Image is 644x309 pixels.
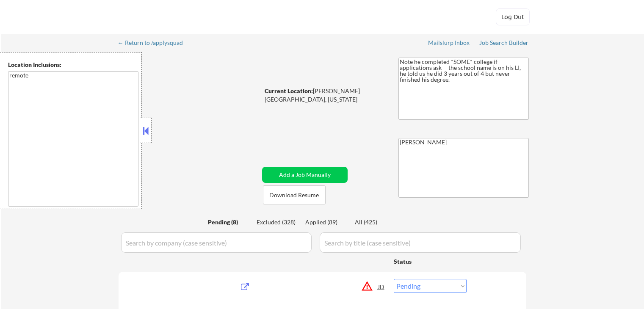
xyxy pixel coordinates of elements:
div: All (425) [355,218,397,226]
div: ← Return to /applysquad [118,40,191,46]
div: Excluded (328) [257,218,299,226]
a: Mailslurp Inbox [428,39,470,48]
button: Add a Job Manually [262,167,348,183]
button: Download Resume [263,185,326,204]
strong: Current Location: [265,87,313,94]
div: Pending (8) [208,218,250,226]
button: warning_amber [361,280,373,292]
div: Location Inclusions: [8,61,138,69]
div: Status [394,254,467,269]
div: Mailslurp Inbox [428,40,470,46]
a: Job Search Builder [479,39,529,48]
a: ← Return to /applysquad [118,39,191,48]
button: Log Out [496,8,530,25]
input: Search by company (case sensitive) [121,232,312,253]
div: Applied (89) [305,218,348,226]
div: Job Search Builder [479,40,529,46]
div: [PERSON_NAME][GEOGRAPHIC_DATA], [US_STATE] [265,87,384,103]
div: JD [377,279,386,294]
input: Search by title (case sensitive) [320,232,521,253]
